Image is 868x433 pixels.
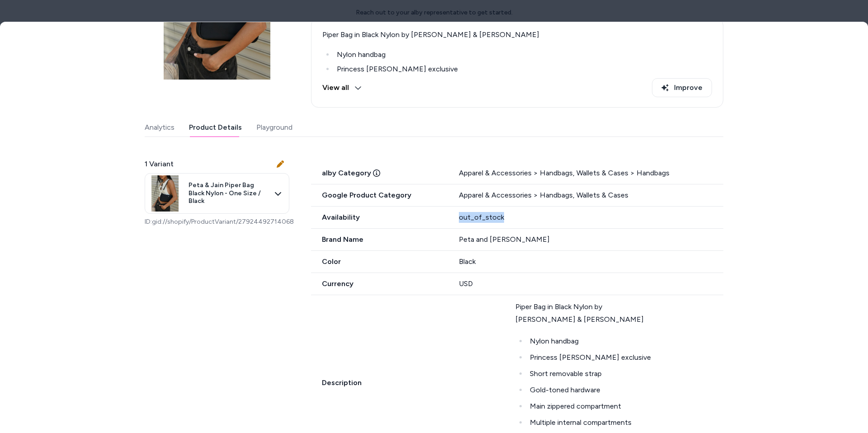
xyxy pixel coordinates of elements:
span: Peta & Jain Piper Bag Black Nylon - One Size / Black [189,181,269,205]
li: Princess [PERSON_NAME] exclusive [527,351,660,364]
div: Black [459,256,732,267]
li: Nylon handbag [334,49,712,60]
li: Princess [PERSON_NAME] exclusive [334,64,712,75]
button: Improve [652,78,712,97]
span: 1 Variant [145,159,174,169]
span: Google Product Category [311,190,448,201]
span: alby Category [311,168,448,179]
button: Product Details [189,118,242,136]
li: Multiple internal compartments [527,416,660,429]
button: Playground [256,118,292,136]
div: Piper Bag in Black Nylon by [PERSON_NAME] & [PERSON_NAME] [322,29,712,40]
span: Availability [311,212,448,223]
span: Description [311,377,452,388]
div: out_of_stock [459,212,732,223]
li: Nylon handbag [527,335,660,348]
div: USD [459,278,732,289]
button: View all [322,78,362,97]
div: Piper Bag in Black Nylon by [PERSON_NAME] & [PERSON_NAME] [515,301,660,326]
button: Analytics [145,118,175,136]
button: Peta & Jain Piper Bag Black Nylon - One Size / Black [145,173,289,214]
img: PETA_JAINPIPERBAGBLACKNYLON.jpg [147,175,183,212]
div: Apparel & Accessories > Handbags, Wallets & Cases > Handbags [459,168,732,179]
div: Peta and [PERSON_NAME] [459,234,732,245]
span: Currency [311,278,448,289]
li: Main zippered compartment [527,400,660,413]
span: Brand Name [311,234,448,245]
span: Color [311,256,448,267]
li: Gold-toned hardware [527,384,660,396]
p: ID: gid://shopify/ProductVariant/27924492714068 [145,217,289,226]
div: Apparel & Accessories > Handbags, Wallets & Cases [459,190,732,201]
li: Short removable strap [527,367,660,380]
